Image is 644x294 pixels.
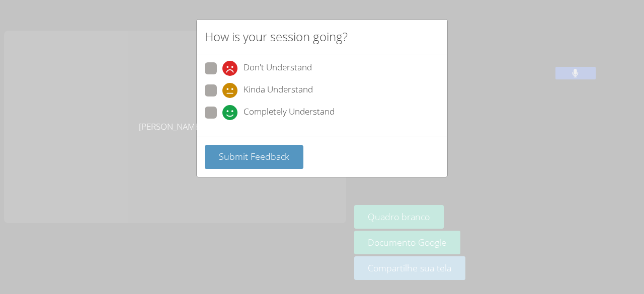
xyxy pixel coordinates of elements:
span: Kinda Understand [244,83,313,98]
button: Submit Feedback [205,145,303,169]
span: Submit Feedback [219,150,289,162]
h2: How is your session going? [205,28,348,46]
span: Completely Understand [244,105,335,120]
span: Don't Understand [244,61,312,76]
